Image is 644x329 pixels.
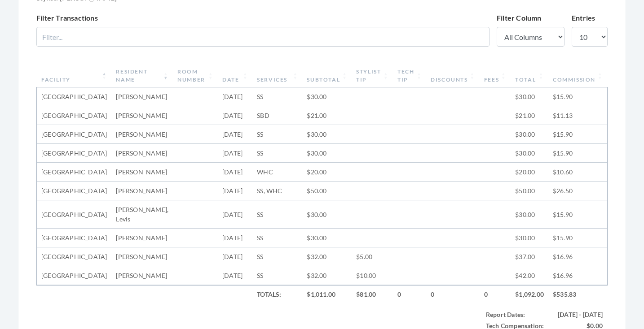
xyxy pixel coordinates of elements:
[252,144,302,163] td: SS
[548,64,607,87] th: Commission: activate to sort column ascending
[497,13,542,23] label: Filter Column
[252,87,302,106] td: SS
[111,144,173,163] td: [PERSON_NAME]
[511,266,548,285] td: $42.00
[218,229,252,247] td: [DATE]
[257,290,281,298] strong: Totals:
[111,87,173,106] td: [PERSON_NAME]
[37,229,111,247] td: [GEOGRAPHIC_DATA]
[480,285,511,303] td: 0
[426,285,479,303] td: 0
[36,27,490,47] input: Filter...
[252,163,302,182] td: WHC
[572,13,595,23] label: Entries
[352,64,393,87] th: Stylist Tip: activate to sort column ascending
[37,200,111,229] td: [GEOGRAPHIC_DATA]
[511,229,548,247] td: $30.00
[252,266,302,285] td: SS
[252,125,302,144] td: SS
[37,64,111,87] th: Facility: activate to sort column descending
[218,87,252,106] td: [DATE]
[548,163,607,182] td: $10.60
[426,64,479,87] th: Discounts: activate to sort column ascending
[218,266,252,285] td: [DATE]
[37,125,111,144] td: [GEOGRAPHIC_DATA]
[511,106,548,125] td: $21.00
[111,106,173,125] td: [PERSON_NAME]
[511,247,548,266] td: $37.00
[36,13,98,23] label: Filter Transactions
[302,106,352,125] td: $21.00
[511,64,548,87] th: Total: activate to sort column ascending
[393,64,426,87] th: Tech Tip: activate to sort column ascending
[511,125,548,144] td: $30.00
[302,125,352,144] td: $30.00
[218,200,252,229] td: [DATE]
[352,266,393,285] td: $10.00
[393,285,426,303] td: 0
[548,182,607,200] td: $26.50
[252,200,302,229] td: SS
[218,64,252,87] th: Date: activate to sort column ascending
[252,64,302,87] th: Services: activate to sort column ascending
[111,182,173,200] td: [PERSON_NAME]
[548,106,607,125] td: $11.13
[37,266,111,285] td: [GEOGRAPHIC_DATA]
[548,229,607,247] td: $15.90
[111,200,173,229] td: [PERSON_NAME], Levis
[302,285,352,303] td: $1,011.00
[511,87,548,106] td: $30.00
[218,144,252,163] td: [DATE]
[548,87,607,106] td: $15.90
[302,247,352,266] td: $32.00
[111,163,173,182] td: [PERSON_NAME]
[111,247,173,266] td: [PERSON_NAME]
[511,182,548,200] td: $50.00
[302,64,352,87] th: Subtotal: activate to sort column ascending
[252,229,302,247] td: SS
[302,163,352,182] td: $20.00
[37,182,111,200] td: [GEOGRAPHIC_DATA]
[111,229,173,247] td: [PERSON_NAME]
[302,200,352,229] td: $30.00
[511,200,548,229] td: $30.00
[352,285,393,303] td: $81.00
[252,247,302,266] td: SS
[37,163,111,182] td: [GEOGRAPHIC_DATA]
[302,182,352,200] td: $50.00
[548,125,607,144] td: $15.90
[37,106,111,125] td: [GEOGRAPHIC_DATA]
[548,200,607,229] td: $15.90
[111,125,173,144] td: [PERSON_NAME]
[218,247,252,266] td: [DATE]
[511,144,548,163] td: $30.00
[111,64,173,87] th: Resident Name: activate to sort column ascending
[548,144,607,163] td: $15.90
[37,144,111,163] td: [GEOGRAPHIC_DATA]
[352,247,393,266] td: $5.00
[548,285,607,303] td: $535.83
[481,309,553,320] td: Report Dates:
[511,163,548,182] td: $20.00
[511,285,548,303] td: $1,092.00
[218,182,252,200] td: [DATE]
[218,125,252,144] td: [DATE]
[302,266,352,285] td: $32.00
[218,106,252,125] td: [DATE]
[302,87,352,106] td: $30.00
[252,106,302,125] td: SBD
[480,64,511,87] th: Fees: activate to sort column ascending
[37,87,111,106] td: [GEOGRAPHIC_DATA]
[252,182,302,200] td: SS, WHC
[111,266,173,285] td: [PERSON_NAME]
[553,309,607,320] td: [DATE] - [DATE]
[548,247,607,266] td: $16.96
[302,144,352,163] td: $30.00
[37,247,111,266] td: [GEOGRAPHIC_DATA]
[173,64,218,87] th: Room Number: activate to sort column ascending
[218,163,252,182] td: [DATE]
[302,229,352,247] td: $30.00
[548,266,607,285] td: $16.96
